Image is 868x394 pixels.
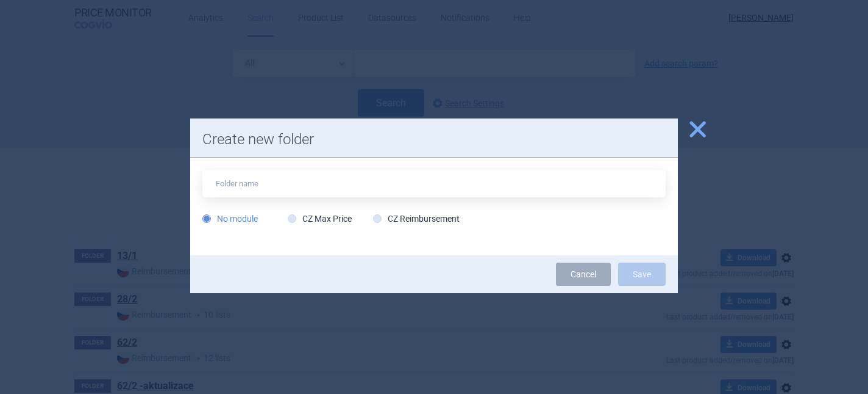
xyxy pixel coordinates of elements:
[288,213,352,225] label: CZ Max Price
[202,131,666,148] h1: Create new folder
[202,213,258,225] label: No module
[202,170,666,197] input: Folder name
[373,213,460,225] label: CZ Reimbursement
[556,263,611,286] a: Cancel
[618,263,666,286] button: Save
